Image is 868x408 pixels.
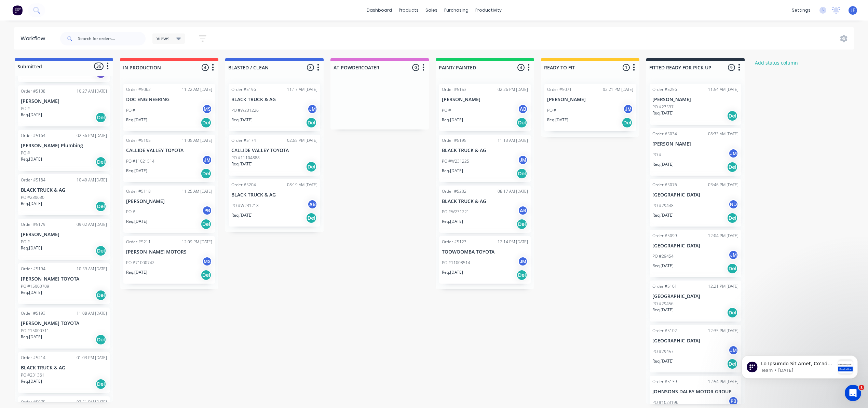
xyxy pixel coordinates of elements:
[18,263,110,304] div: Order #519410:59 AM [DATE][PERSON_NAME] TOYOTAPO #15000709Req.[DATE]Del
[442,148,528,153] p: BLACK TRUCK & AG
[727,213,738,223] div: Del
[518,155,528,165] div: JM
[652,97,738,103] p: [PERSON_NAME]
[182,86,212,93] div: 11:22 AM [DATE]
[652,161,674,167] p: Req. [DATE]
[12,5,23,15] img: Factory
[21,289,42,296] p: Req. [DATE]
[126,199,212,204] p: [PERSON_NAME]
[21,35,49,43] div: Workflow
[439,186,531,233] div: Order #520208:17 AM [DATE]BLACK TRUCK & AGPO #W231221ABReq.[DATE]Del
[21,328,49,334] p: PO #15000711
[157,35,169,42] span: Views
[547,86,572,93] div: Order #5071
[21,283,49,289] p: PO #15000709
[287,86,317,93] div: 11:17 AM [DATE]
[727,307,738,318] div: Del
[126,188,151,194] div: Order #5118
[95,112,106,123] div: Del
[442,249,528,255] p: TOOWOOMBA TOYOTA
[126,239,151,245] div: Order #5211
[652,349,674,355] p: PO #29457
[708,328,738,334] div: 12:35 PM [DATE]
[21,399,45,405] div: Order #5075
[442,218,463,225] p: Req. [DATE]
[708,131,738,137] div: 08:33 AM [DATE]
[123,236,215,284] div: Order #521112:09 PM [DATE][PERSON_NAME] MOTORSPO #71000742MSReq.[DATE]Del
[126,168,147,174] p: Req. [DATE]
[95,245,106,256] div: Del
[728,396,738,406] div: PB
[201,219,212,230] div: Del
[21,221,45,228] div: Order #5179
[728,250,738,260] div: JM
[77,177,107,183] div: 10:49 AM [DATE]
[21,365,107,371] p: BLACK TRUCK & AG
[728,345,738,355] div: JM
[442,86,466,93] div: Order #5153
[708,379,738,385] div: 12:54 PM [DATE]
[442,209,469,215] p: PO #W231221
[650,128,741,176] div: Order #503408:33 AM [DATE][PERSON_NAME]PO #JMReq.[DATE]Del
[126,117,147,123] p: Req. [DATE]
[21,239,30,245] p: PO #
[652,253,674,259] p: PO #29454
[30,26,104,32] p: Message from Team, sent 2w ago
[202,256,212,267] div: MS
[231,107,259,113] p: PO #W231226
[231,117,253,123] p: Req. [DATE]
[77,399,107,405] div: 03:51 PM [DATE]
[395,5,422,15] div: products
[442,137,466,144] div: Order #5195
[422,5,441,15] div: sales
[21,194,44,201] p: PO #230630
[126,148,212,153] p: CALLIDE VALLEY TOYOTA
[126,158,154,164] p: PO #11021514
[652,233,677,239] div: Order #5099
[439,84,531,131] div: Order #515302:26 PM [DATE][PERSON_NAME]PO #ABReq.[DATE]Del
[516,117,527,128] div: Del
[650,84,741,125] div: Order #525611:54 AM [DATE][PERSON_NAME]PO #23597Req.[DATE]Del
[652,131,677,137] div: Order #5034
[21,310,45,316] div: Order #5193
[77,88,107,94] div: 10:27 AM [DATE]
[21,232,107,237] p: [PERSON_NAME]
[126,209,135,215] p: PO #
[21,112,42,118] p: Req. [DATE]
[21,150,30,156] p: PO #
[650,281,741,322] div: Order #510112:21 PM [DATE][GEOGRAPHIC_DATA]PO #29456Req.[DATE]Del
[126,86,151,93] div: Order #5062
[95,379,106,390] div: Del
[708,283,738,289] div: 12:21 PM [DATE]
[21,156,42,162] p: Req. [DATE]
[859,385,864,390] span: 1
[123,135,215,182] div: Order #510511:05 AM [DATE]CALLIDE VALLEY TOYOTAPO #11021514JMReq.[DATE]Del
[21,187,107,193] p: BLACK TRUCK & AG
[231,148,317,153] p: CALLIDE VALLEY TOYOTA
[201,117,212,128] div: Del
[516,270,527,281] div: Del
[231,212,253,218] p: Req. [DATE]
[603,86,633,93] div: 02:21 PM [DATE]
[21,276,107,282] p: [PERSON_NAME] TOYOTA
[652,203,674,209] p: PO #29448
[18,130,110,171] div: Order #516402:56 PM [DATE][PERSON_NAME] PlumbingPO #Req.[DATE]Del
[21,321,107,326] p: [PERSON_NAME] TOYOTA
[652,263,674,269] p: Req. [DATE]
[231,155,260,161] p: PO #11104888
[652,104,674,110] p: PO #23597
[547,97,633,103] p: [PERSON_NAME]
[441,5,472,15] div: purchasing
[21,266,45,272] div: Order #5194
[652,328,677,334] div: Order #5102
[442,107,451,113] p: PO #
[18,308,110,349] div: Order #519311:08 AM [DATE][PERSON_NAME] TOYOTAPO #15000711Req.[DATE]Del
[851,7,855,13] span: JF
[231,86,256,93] div: Order #5196
[21,355,45,361] div: Order #5214
[516,168,527,179] div: Del
[727,358,738,369] div: Del
[442,199,528,204] p: BLACK TRUCK & AG
[202,155,212,165] div: JM
[229,84,320,131] div: Order #519611:17 AM [DATE]BLACK TRUCK & AGPO #W231226JMReq.[DATE]Del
